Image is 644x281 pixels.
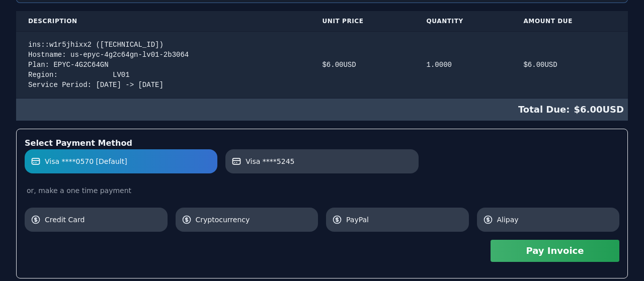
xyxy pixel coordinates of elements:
[523,60,616,70] div: $ 6.00 USD
[310,11,414,32] th: Unit Price
[16,99,628,121] div: $ 6.00 USD
[16,11,310,32] th: Description
[28,40,298,90] div: ins::w1r5jhixx2 ([TECHNICAL_ID]) Hostname: us-epyc-4g2c64gn-lv01-2b3064 Plan: EPYC-4G2C64GN Regio...
[511,11,628,32] th: Amount Due
[427,60,500,70] div: 1.0000
[497,215,614,225] span: Alipay
[415,11,512,32] th: Quantity
[45,215,162,225] span: Credit Card
[491,240,619,262] button: Pay Invoice
[518,103,574,117] span: Total Due:
[346,215,463,225] span: PayPal
[45,156,127,166] span: Visa ****0570 [Default]
[322,60,402,70] div: $ 6.00 USD
[25,185,619,196] div: or, make a one time payment
[196,215,312,225] span: Cryptocurrency
[25,137,619,149] div: Select Payment Method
